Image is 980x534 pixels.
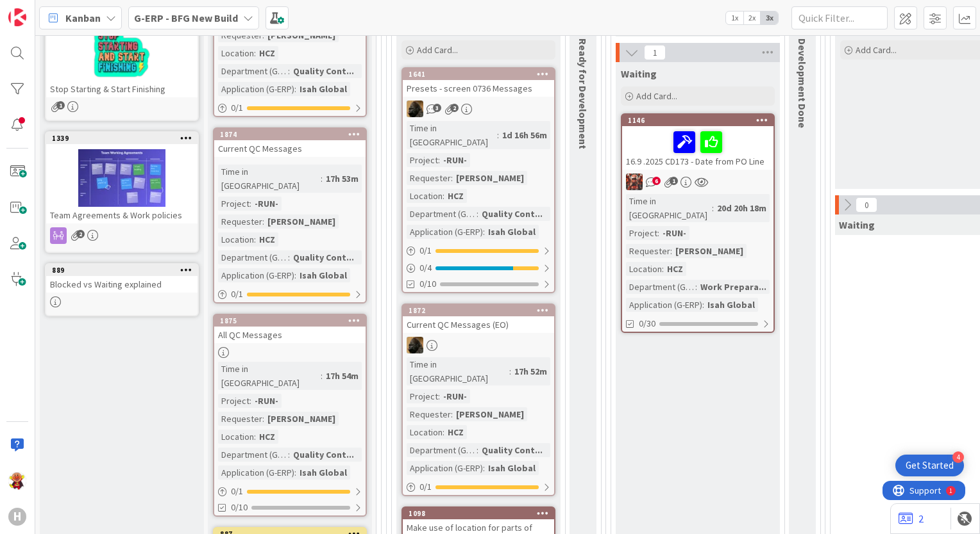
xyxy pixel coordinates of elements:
[8,8,26,26] img: Visit kanbanzone.com
[218,232,254,247] div: Location
[652,177,661,185] span: 6
[622,115,773,126] div: 1146
[704,298,758,312] div: Isah Global
[702,298,704,312] span: :
[440,389,470,403] div: -RUN-
[419,244,432,257] span: 0 / 1
[254,46,256,60] span: :
[664,262,686,276] div: HCZ
[796,38,809,128] span: Development Done
[621,67,657,80] span: Waiting
[65,10,101,26] span: Kanban
[218,394,249,408] div: Project
[483,461,485,475] span: :
[438,153,440,167] span: :
[621,113,775,333] a: 114616.9 .2025 CD173 - Date from PO LineJKTime in [GEOGRAPHIC_DATA]:20d 20h 18mProject:-RUN-Reque...
[407,121,497,149] div: Time in [GEOGRAPHIC_DATA]
[256,232,278,247] div: HCZ
[218,465,294,480] div: Application (G-ERP)
[670,177,678,185] span: 1
[218,214,262,229] div: Requester
[251,197,282,211] div: -RUN-
[419,480,432,494] span: 0 / 1
[214,315,366,327] div: 1875
[407,425,443,439] div: Location
[626,226,657,240] div: Project
[264,412,339,426] div: [PERSON_NAME]
[899,511,924,526] a: 2
[407,389,438,403] div: Project
[636,90,677,102] span: Add Card...
[409,306,554,315] div: 1872
[791,6,888,29] input: Quick Filter...
[419,261,432,275] span: 0 / 4
[256,430,278,444] div: HCZ
[46,81,198,97] div: Stop Starting & Start Finishing
[296,465,350,480] div: Isah Global
[294,268,296,282] span: :
[952,451,964,463] div: 4
[249,394,251,408] span: :
[220,316,366,325] div: 1875
[249,197,251,211] span: :
[622,126,773,170] div: 16.9 .2025 CD173 - Date from PO Line
[403,305,554,316] div: 1872
[214,315,366,343] div: 1875All QC Messages
[403,479,554,495] div: 0/1
[639,317,655,330] span: 0/30
[626,280,695,294] div: Department (G-ERP)
[214,129,366,157] div: 1874Current QC Messages
[46,276,198,293] div: Blocked vs Waiting explained
[628,116,773,125] div: 1146
[290,448,357,462] div: Quality Cont...
[697,280,770,294] div: Work Prepara...
[440,153,470,167] div: -RUN-
[726,12,743,24] span: 1x
[403,101,554,117] div: ND
[46,133,198,144] div: 1339
[401,67,555,293] a: 1641Presets - screen 0736 MessagesNDTime in [GEOGRAPHIC_DATA]:1d 16h 56mProject:-RUN-Requester:[P...
[403,260,554,276] div: 0/4
[262,412,264,426] span: :
[839,218,875,231] span: Waiting
[214,100,366,116] div: 0/1
[485,461,539,475] div: Isah Global
[407,337,423,353] img: ND
[403,508,554,519] div: 1098
[218,250,288,264] div: Department (G-ERP)
[403,69,554,97] div: 1641Presets - screen 0736 Messages
[231,501,248,514] span: 0/10
[294,82,296,96] span: :
[622,115,773,170] div: 114616.9 .2025 CD173 - Date from PO Line
[218,64,288,78] div: Department (G-ERP)
[444,425,467,439] div: HCZ
[670,244,672,258] span: :
[46,6,198,97] div: Stop Starting & Start Finishing
[231,287,243,301] span: 0 / 1
[511,364,550,378] div: 17h 52m
[45,263,199,316] a: 889Blocked vs Waiting explained
[27,2,58,17] span: Support
[52,266,198,275] div: 889
[218,82,294,96] div: Application (G-ERP)
[214,129,366,140] div: 1874
[213,127,367,303] a: 1874Current QC MessagesTime in [GEOGRAPHIC_DATA]:17h 53mProject:-RUN-Requester:[PERSON_NAME]Locat...
[46,207,198,223] div: Team Agreements & Work policies
[478,443,546,457] div: Quality Cont...
[443,425,444,439] span: :
[218,46,254,60] div: Location
[407,153,438,167] div: Project
[407,407,451,421] div: Requester
[214,327,366,343] div: All QC Messages
[856,197,877,213] span: 0
[477,207,478,221] span: :
[626,244,670,258] div: Requester
[407,101,423,117] img: ND
[256,46,278,60] div: HCZ
[407,225,483,239] div: Application (G-ERP)
[895,455,964,476] div: Open Get Started checklist, remaining modules: 4
[477,443,478,457] span: :
[662,262,664,276] span: :
[45,5,199,121] a: Stop Starting & Start Finishing
[403,305,554,333] div: 1872Current QC Messages (EO)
